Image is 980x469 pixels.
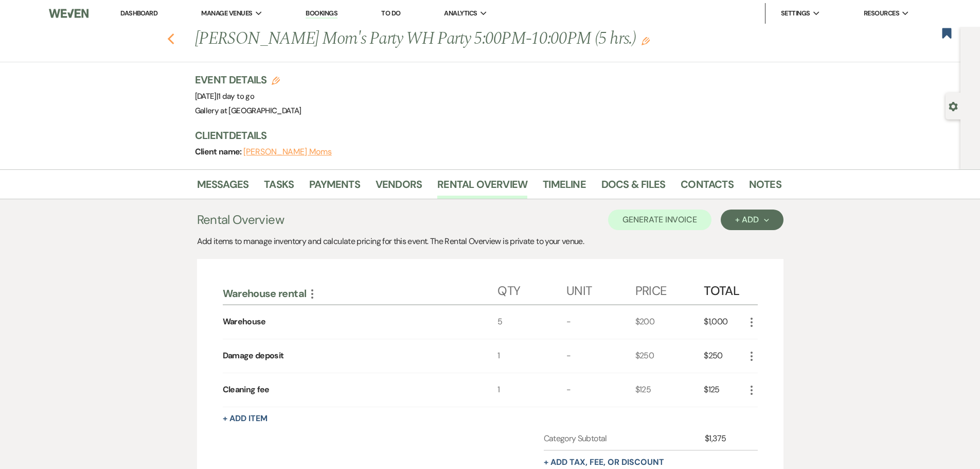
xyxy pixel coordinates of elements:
div: $125 [635,373,704,407]
a: Notes [749,176,781,199]
div: + Add [735,216,769,224]
div: - [566,305,635,339]
div: Warehouse [223,316,266,328]
div: Total [704,273,745,304]
button: + Add Item [223,414,268,423]
div: Warehouse rental [223,287,498,300]
div: Add items to manage inventory and calculate pricing for this event. The Rental Overview is privat... [197,235,783,248]
span: 1 day to go [218,91,254,101]
span: | [217,91,254,101]
button: Open lead details [949,101,958,111]
button: + Add [721,210,783,230]
a: Rental Overview [437,176,527,199]
div: $1,375 [705,432,745,445]
img: Weven Logo [49,3,88,24]
a: Bookings [306,9,337,19]
h1: [PERSON_NAME] Mom's Party WH Party 5:00PM-10:00PM (5 hrs.) [195,27,656,51]
h3: Rental Overview [197,211,284,229]
a: Vendors [376,176,422,199]
span: [DATE] [195,91,255,101]
h3: Event Details [195,73,301,87]
div: 1 [497,339,566,373]
a: Payments [309,176,360,199]
div: - [566,373,635,407]
a: Contacts [681,176,734,199]
a: Messages [197,176,249,199]
a: To Do [381,9,400,18]
span: Analytics [444,8,477,19]
span: Settings [781,8,810,19]
div: $125 [704,373,745,407]
div: Price [635,273,704,304]
button: [PERSON_NAME] Moms [243,148,332,156]
div: Category Subtotal [544,432,705,445]
a: Timeline [543,176,586,199]
div: $1,000 [704,305,745,339]
div: 1 [497,373,566,407]
div: Unit [566,273,635,304]
span: Client name: [195,146,244,157]
a: Dashboard [120,9,157,18]
a: Tasks [264,176,294,199]
button: Generate Invoice [608,210,711,230]
div: - [566,339,635,373]
button: Edit [642,36,650,45]
div: $250 [704,339,745,373]
div: 5 [497,305,566,339]
div: Qty [497,273,566,304]
div: Damage deposit [223,350,284,362]
h3: Client Details [195,128,771,143]
button: + Add tax, fee, or discount [544,458,664,466]
span: Manage Venues [201,8,252,19]
div: $200 [635,305,704,339]
span: Gallery at [GEOGRAPHIC_DATA] [195,106,301,116]
span: Resources [864,8,899,19]
div: $250 [635,339,704,373]
div: Cleaning fee [223,384,270,396]
a: Docs & Files [601,176,665,199]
